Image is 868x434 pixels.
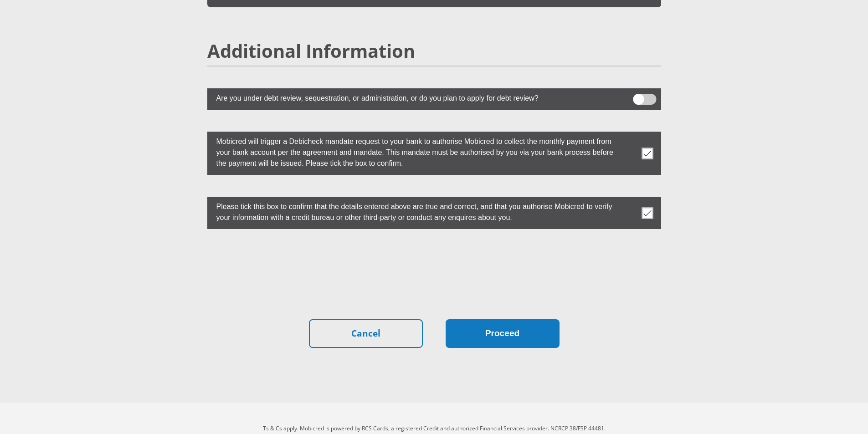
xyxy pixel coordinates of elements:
[207,40,661,62] h2: Additional Information
[181,424,687,433] p: Ts & Cs apply. Mobicred is powered by RCS Cards, a registered Credit and authorized Financial Ser...
[207,132,616,171] label: Mobicred will trigger a Debicheck mandate request to your bank to authorise Mobicred to collect t...
[207,88,616,106] label: Are you under debt review, sequestration, or administration, or do you plan to apply for debt rev...
[207,197,616,225] label: Please tick this box to confirm that the details entered above are true and correct, and that you...
[309,319,423,348] a: Cancel
[365,251,503,286] iframe: reCAPTCHA
[446,319,560,348] button: Proceed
